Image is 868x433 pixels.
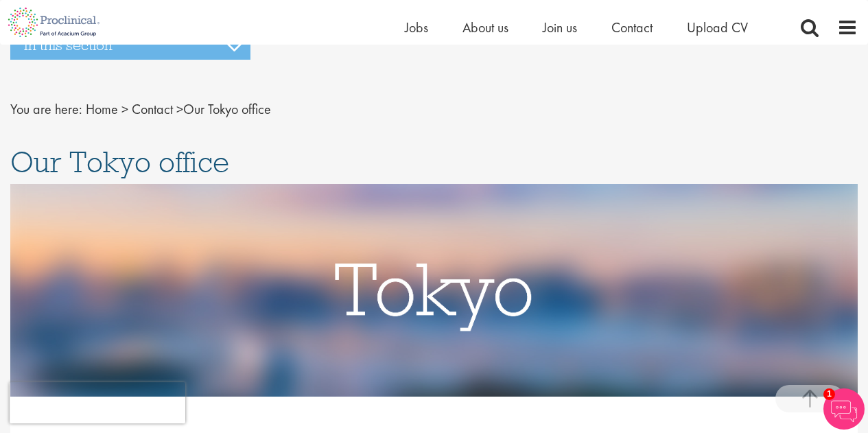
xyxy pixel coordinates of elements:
[86,100,118,118] a: breadcrumb link to Home
[405,19,428,36] a: Jobs
[10,31,250,60] h3: In this section
[132,100,173,118] a: breadcrumb link to Contact
[823,388,865,430] img: Chatbot
[611,19,653,36] a: Contact
[10,382,185,423] iframe: reCAPTCHA
[86,100,271,118] span: Our Tokyo office
[823,388,835,400] span: 1
[176,100,183,118] span: >
[10,143,229,180] span: Our Tokyo office
[687,19,748,36] a: Upload CV
[121,100,128,118] span: >
[462,19,508,36] a: About us
[10,100,82,118] span: You are here:
[543,19,577,36] a: Join us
